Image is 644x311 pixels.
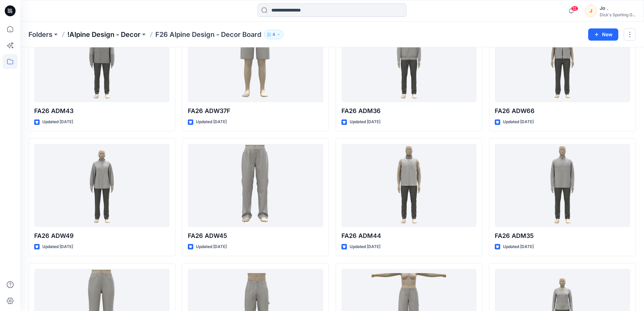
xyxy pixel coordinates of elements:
[341,144,477,227] a: FA26 ADM44
[188,19,323,102] a: FA26 ADW37F
[600,4,636,12] div: Jo .
[503,118,534,126] p: Updated [DATE]
[571,6,578,11] span: 12
[34,231,170,241] p: FA26 ADW49
[272,31,275,38] p: 4
[495,106,630,116] p: FA26 ADW66
[34,106,170,116] p: FA26 ADM43
[341,19,477,102] a: FA26 ADM36
[588,28,618,41] button: New
[28,30,52,39] a: Folders
[341,231,477,241] p: FA26 ADM44
[495,144,630,227] a: FA26 ADM35
[196,118,227,126] p: Updated [DATE]
[188,106,323,116] p: FA26 ADW37F
[264,30,284,39] button: 4
[188,231,323,241] p: FA26 ADW45
[341,106,477,116] p: FA26 ADM36
[188,144,323,227] a: FA26 ADW45
[196,243,227,250] p: Updated [DATE]
[34,144,170,227] a: FA26 ADW49
[495,231,630,241] p: FA26 ADM35
[350,118,380,126] p: Updated [DATE]
[34,19,170,102] a: FA26 ADM43
[585,5,597,17] div: J
[67,30,140,39] a: !Alpine Design - Decor
[350,243,380,250] p: Updated [DATE]
[42,118,73,126] p: Updated [DATE]
[495,19,630,102] a: FA26 ADW66
[600,12,636,17] div: Dick's Sporting G...
[155,30,261,39] p: F26 Alpine Design - Decor Board
[503,243,534,250] p: Updated [DATE]
[42,243,73,250] p: Updated [DATE]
